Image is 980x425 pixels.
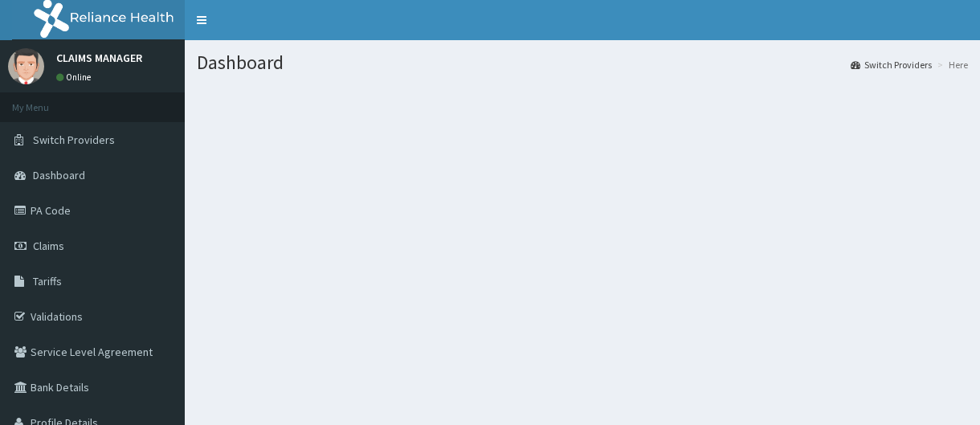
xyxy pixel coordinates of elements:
[56,52,142,63] p: CLAIMS MANAGER
[197,52,968,73] h1: Dashboard
[56,72,95,83] a: Online
[33,133,115,147] span: Switch Providers
[33,168,85,182] span: Dashboard
[933,58,968,72] li: Here
[33,239,64,253] span: Claims
[8,48,44,84] img: User Image
[33,274,62,288] span: Tariffs
[851,58,932,72] a: Switch Providers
